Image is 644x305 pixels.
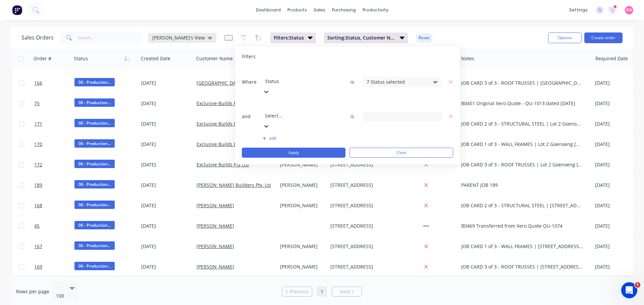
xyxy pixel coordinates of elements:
[330,161,391,168] div: [STREET_ADDRESS]
[584,32,623,43] button: Create order
[461,141,583,148] div: JOB CARD 1 of 3 - WALL FRAMES | Lot 2 Goenoeng [GEOGRAPHIC_DATA]
[34,155,74,175] a: 172
[461,161,583,168] div: JOB CARD 3 of 3 - ROOF TRUSSES | Lot 2 Goenoeng [GEOGRAPHIC_DATA]
[34,175,74,195] a: 189
[16,288,49,295] span: Rows per page
[141,243,191,250] div: [DATE]
[461,202,583,209] div: JOB CARD 2 of 3 - STRUCTURAL STEEL | [STREET_ADDRESS][PERSON_NAME]
[332,288,362,295] a: Next page
[141,161,191,168] div: [DATE]
[74,119,115,127] span: 06 - Production...
[74,160,115,168] span: 06 - Production...
[74,180,115,188] span: 06 - Production...
[253,5,284,15] a: dashboard
[196,55,233,62] div: Customer Name
[34,236,74,256] a: 167
[78,31,143,45] input: Search...
[265,112,321,119] div: Select...
[141,202,191,209] div: [DATE]
[197,182,273,188] a: [PERSON_NAME] Builders Pty. Ltd.
[34,216,74,236] a: 45
[461,80,583,86] div: JOB CARD 3 of 3 - ROOF TRUSSES | [GEOGRAPHIC_DATA]
[197,141,249,147] a: Exclusive Builds Pty Ltd
[461,55,474,62] div: Notes
[548,32,582,43] button: Options
[197,80,243,86] a: [GEOGRAPHIC_DATA]
[74,221,115,229] span: 06 - Production...
[197,161,249,168] a: Exclusive Builds Pty Ltd
[350,148,453,158] button: Clear
[74,262,115,270] span: 06 - Production...
[197,202,234,209] a: [PERSON_NAME]
[330,263,391,270] div: [STREET_ADDRESS]
[279,287,365,297] ul: Pagination
[242,79,262,85] span: Where
[461,243,583,250] div: JOB CARD 1 of 3 - WALL FRAMES | [STREET_ADDRESS][PERSON_NAME]
[34,141,42,148] span: 170
[621,282,637,298] iframe: Intercom live chat
[141,263,191,270] div: [DATE]
[34,73,74,93] a: 166
[74,139,115,148] span: 06 - Production...
[330,182,391,188] div: [STREET_ADDRESS]
[34,121,42,127] span: 171
[263,136,341,141] button: add
[74,55,88,62] div: Status
[242,113,262,120] span: and
[141,80,191,86] div: [DATE]
[197,100,249,106] a: Exclusive Builds Pty Ltd
[34,223,40,229] span: 45
[242,148,345,158] button: Apply
[461,182,583,188] div: PARENT JOB 189
[34,161,42,168] span: 172
[34,243,42,250] span: 167
[461,263,583,270] div: JOB CARD 3 of 3 - ROOF TRUSSES | [STREET_ADDRESS][PERSON_NAME]
[280,161,323,168] div: [PERSON_NAME]
[141,141,191,148] div: [DATE]
[12,5,22,15] img: Factory
[197,243,234,249] a: [PERSON_NAME]
[74,78,115,86] span: 06 - Production...
[461,100,583,107] div: B0451 Original Xero Quote - QU-1013 dated [DATE]
[34,93,74,113] a: 75
[141,100,191,107] div: [DATE]
[566,5,591,15] div: settings
[280,182,323,188] div: [PERSON_NAME]
[152,34,205,41] span: [PERSON_NAME]'s View
[330,202,391,209] div: [STREET_ADDRESS]
[74,201,115,209] span: 06 - Production...
[327,34,396,41] span: Sorting: Status, Customer Name
[34,263,42,270] span: 169
[34,100,40,107] span: 75
[34,182,42,188] span: 189
[74,98,115,107] span: 06 - Production...
[74,241,115,250] span: 06 - Production...
[340,288,350,295] span: Next
[197,263,234,270] a: [PERSON_NAME]
[56,293,65,299] div: 100
[461,121,583,127] div: JOB CARD 2 of 3 - STRUCTURAL STEEL | Lot 2 Goenoeng [GEOGRAPHIC_DATA]
[289,288,309,295] span: Previous
[324,32,408,43] button: Sorting:Status, Customer Name
[141,223,191,229] div: [DATE]
[141,55,170,62] div: Created Date
[330,223,391,229] div: [STREET_ADDRESS]
[367,78,427,85] div: 7 Status selected
[282,288,312,295] a: Previous page
[274,34,304,41] span: Filters: Status
[34,114,74,134] a: 171
[284,5,310,15] div: products
[317,287,327,297] a: Page 1 is your current page
[34,55,51,62] div: Order #
[242,53,256,60] span: Filters
[270,32,316,43] button: Filters:Status
[626,7,632,13] span: DN
[34,257,74,277] a: 169
[635,282,640,288] span: 5
[141,182,191,188] div: [DATE]
[595,55,628,62] div: Required Date
[265,78,320,85] div: Status
[280,202,323,209] div: [PERSON_NAME]
[141,121,191,127] div: [DATE]
[416,33,432,43] button: Reset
